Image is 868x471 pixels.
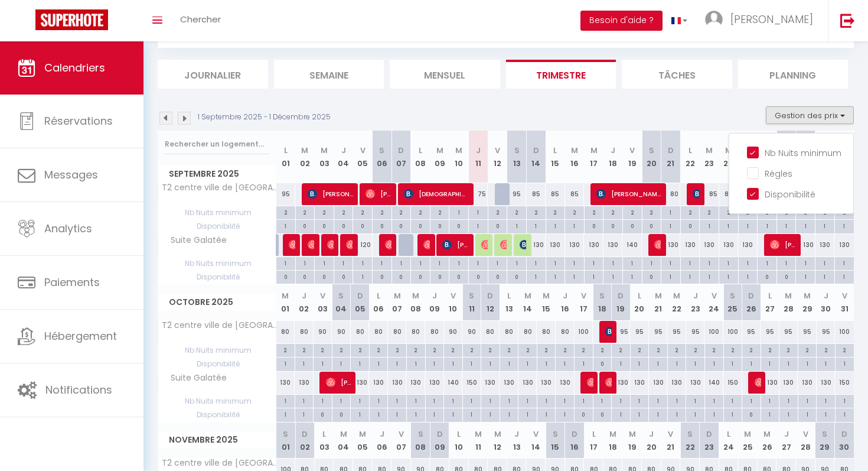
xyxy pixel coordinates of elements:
[44,113,113,128] span: Réservations
[398,145,404,156] abbr: D
[411,271,430,282] div: 0
[603,220,622,231] div: 0
[469,271,488,282] div: 0
[406,284,425,320] th: 08
[681,271,700,282] div: 1
[315,220,334,231] div: 0
[623,271,642,282] div: 1
[584,131,603,183] th: 17
[392,271,411,282] div: 0
[488,257,507,268] div: 1
[719,257,738,268] div: 1
[500,284,518,320] th: 13
[668,145,674,156] abbr: D
[700,234,719,256] div: 130
[411,131,430,183] th: 08
[673,290,680,301] abbr: M
[738,131,758,183] th: 25
[379,145,384,156] abbr: S
[45,382,112,397] span: Notifications
[357,290,363,301] abbr: D
[623,257,642,268] div: 1
[295,131,315,183] th: 02
[488,271,507,282] div: 0
[755,371,761,394] span: [PERSON_NAME]
[351,284,370,320] th: 05
[158,60,268,89] li: Journalier
[543,290,550,301] abbr: M
[730,12,813,27] span: [PERSON_NAME]
[373,220,391,231] div: 0
[321,145,328,156] abbr: M
[585,257,603,268] div: 1
[449,271,468,282] div: 0
[390,60,500,89] li: Mensuel
[449,131,469,183] th: 10
[488,220,507,231] div: 0
[719,234,739,256] div: 130
[742,284,761,320] th: 26
[373,257,391,268] div: 1
[308,183,353,205] span: [PERSON_NAME]
[369,284,388,320] th: 06
[334,271,353,282] div: 0
[758,257,776,268] div: 1
[835,220,854,231] div: 1
[622,60,732,89] li: Tâches
[585,220,603,231] div: 0
[603,234,623,256] div: 130
[35,9,108,30] img: Super Booking
[392,206,411,217] div: 2
[700,206,719,217] div: 2
[334,131,353,183] th: 04
[815,131,835,183] th: 29
[758,131,777,183] th: 26
[661,257,680,268] div: 1
[377,290,380,301] abbr: L
[719,183,739,205] div: 85
[392,220,411,231] div: 0
[284,145,288,156] abbr: L
[518,284,537,320] th: 14
[326,371,352,394] span: [PERSON_NAME]
[165,134,269,155] input: Rechercher un logement...
[353,206,372,217] div: 2
[556,284,575,320] th: 16
[158,165,276,183] span: Septembre 2025
[488,206,507,217] div: 2
[430,257,449,268] div: 1
[796,220,815,231] div: 1
[353,234,373,256] div: 120
[411,220,430,231] div: 0
[392,257,411,268] div: 1
[373,131,392,183] th: 06
[840,13,855,28] img: logout
[469,257,488,268] div: 1
[44,167,98,182] span: Messages
[334,257,353,268] div: 1
[524,290,531,301] abbr: M
[44,275,100,290] span: Paiements
[488,131,507,183] th: 12
[527,206,546,217] div: 2
[506,60,616,89] li: Trimestre
[596,183,661,205] span: [PERSON_NAME]
[629,145,635,156] abbr: V
[585,271,603,282] div: 1
[580,11,663,31] button: Besoin d'aide ?
[649,145,654,156] abbr: S
[835,257,854,268] div: 1
[563,290,567,301] abbr: J
[712,290,717,301] abbr: V
[469,220,488,231] div: 1
[661,183,681,205] div: 80
[623,220,642,231] div: 0
[815,271,834,282] div: 1
[469,290,474,301] abbr: S
[308,233,314,256] span: [PERSON_NAME]
[353,131,373,183] th: 05
[500,233,507,256] span: [PERSON_NAME]
[693,290,698,301] abbr: J
[527,271,546,282] div: 1
[327,233,334,256] span: Gaelle Le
